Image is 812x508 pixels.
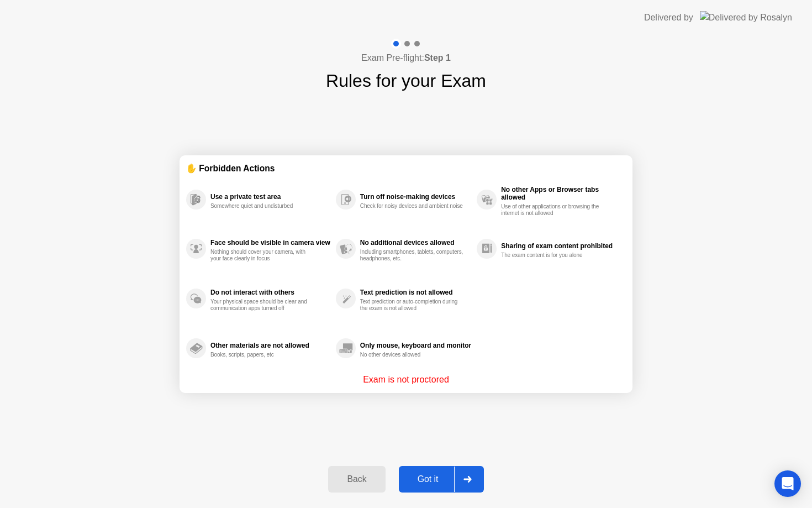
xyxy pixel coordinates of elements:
[360,289,471,296] div: Text prediction is not allowed
[210,298,315,312] div: Your physical space should be clear and communication apps turned off
[210,352,315,358] div: Books, scripts, papers, etc
[360,352,465,358] div: No other devices allowed
[360,249,465,262] div: Including smartphones, tablets, computers, headphones, etc.
[644,11,693,24] div: Delivered by
[326,67,486,94] h1: Rules for your Exam
[424,53,451,62] b: Step 1
[501,186,620,201] div: No other Apps or Browser tabs allowed
[331,474,382,484] div: Back
[360,203,465,210] div: Check for noisy devices and ambient noise
[360,298,465,312] div: Text prediction or auto-completion during the exam is not allowed
[501,242,620,250] div: Sharing of exam content prohibited
[210,342,330,349] div: Other materials are not allowed
[360,239,471,247] div: No additional devices allowed
[210,203,315,210] div: Somewhere quiet and undisturbed
[361,51,451,65] h4: Exam Pre-flight:
[501,203,605,217] div: Use of other applications or browsing the internet is not allowed
[360,193,471,201] div: Turn off noise-making devices
[399,466,484,493] button: Got it
[360,342,471,349] div: Only mouse, keyboard and monitor
[210,289,330,296] div: Do not interact with others
[774,470,801,497] div: Open Intercom Messenger
[363,373,449,386] p: Exam is not proctored
[501,252,605,259] div: The exam content is for you alone
[210,239,330,247] div: Face should be visible in camera view
[402,474,454,484] div: Got it
[210,249,315,262] div: Nothing should cover your camera, with your face clearly in focus
[328,466,385,493] button: Back
[700,11,792,24] img: Delivered by Rosalyn
[186,162,626,175] div: ✋ Forbidden Actions
[210,193,330,201] div: Use a private test area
